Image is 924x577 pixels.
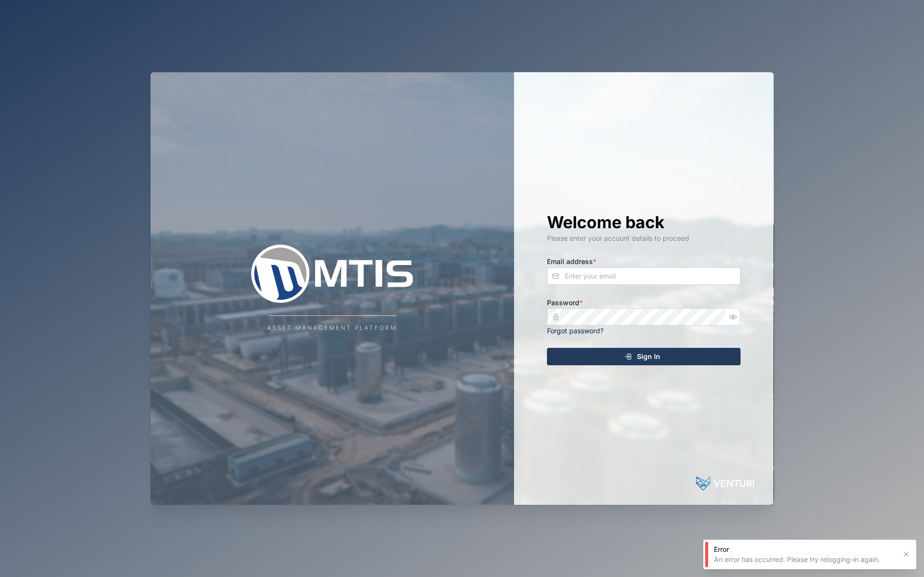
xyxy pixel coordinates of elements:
[547,212,741,233] h1: Welcome back
[547,256,596,267] label: Email address
[547,327,604,335] a: Forgot password?
[637,348,660,365] span: Sign In
[235,245,429,303] img: Company Logo
[547,267,741,285] input: Enter your email
[267,324,397,333] div: Asset Management Platform
[696,474,754,493] img: Powered by: Venturi
[714,545,896,554] div: Error
[547,297,583,308] label: Password
[547,233,741,244] div: Please enter your account details to proceed
[547,348,741,365] button: Sign In
[714,555,896,564] div: An error has occurred. Please try relogging-in again.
